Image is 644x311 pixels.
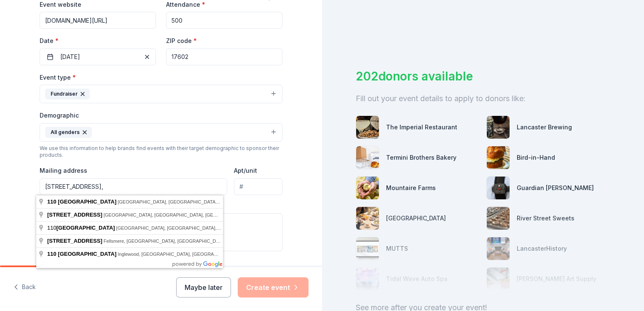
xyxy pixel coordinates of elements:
[517,122,572,132] div: Lancaster Brewing
[104,239,226,244] span: Fellsmere, [GEOGRAPHIC_DATA], [GEOGRAPHIC_DATA]
[40,73,76,82] label: Event type
[45,127,92,138] div: All genders
[356,146,379,169] img: photo for Termini Brothers Bakery
[58,198,116,205] span: [GEOGRAPHIC_DATA]
[166,48,282,65] input: 12345 (U.S. only)
[487,116,510,139] img: photo for Lancaster Brewing
[166,0,205,9] label: Attendance
[47,251,56,257] span: 110
[116,225,266,231] span: [GEOGRAPHIC_DATA], [GEOGRAPHIC_DATA], [GEOGRAPHIC_DATA]
[166,37,197,45] label: ZIP code
[118,252,240,257] span: Inglewood, [GEOGRAPHIC_DATA], [GEOGRAPHIC_DATA]
[166,12,282,29] input: 20
[234,178,282,195] input: #
[356,116,379,139] img: photo for The Imperial Restaurant
[487,177,510,199] img: photo for Guardian Angel Device
[40,12,156,29] input: https://www...
[40,48,156,65] button: [DATE]
[386,183,436,193] div: Mountaire Farms
[356,92,610,105] div: Fill out your event details to apply to donors like:
[47,198,56,205] span: 110
[234,166,257,175] label: Apt/unit
[356,67,610,85] div: 202 donors available
[104,212,254,217] span: [GEOGRAPHIC_DATA], [GEOGRAPHIC_DATA], [GEOGRAPHIC_DATA]
[40,178,227,195] input: Enter a US address
[517,183,594,193] div: Guardian [PERSON_NAME]
[56,225,115,231] span: [GEOGRAPHIC_DATA]
[40,123,282,142] button: All genders
[176,277,231,298] button: Maybe later
[13,279,36,296] button: Back
[40,85,282,103] button: Fundraiser
[517,153,555,163] div: Bird-in-Hand
[40,0,81,9] label: Event website
[40,37,156,45] label: Date
[47,238,102,244] span: [STREET_ADDRESS]
[58,251,116,257] span: [GEOGRAPHIC_DATA]
[45,88,90,99] div: Fundraiser
[487,146,510,169] img: photo for Bird-in-Hand
[386,153,456,163] div: Termini Brothers Bakery
[118,199,268,204] span: [GEOGRAPHIC_DATA], [GEOGRAPHIC_DATA], [GEOGRAPHIC_DATA]
[386,122,457,132] div: The Imperial Restaurant
[47,212,102,218] span: [STREET_ADDRESS]
[40,145,282,158] div: We use this information to help brands find events with their target demographic to sponsor their...
[47,225,116,231] span: 110
[40,111,79,120] label: Demographic
[40,166,87,175] label: Mailing address
[356,177,379,199] img: photo for Mountaire Farms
